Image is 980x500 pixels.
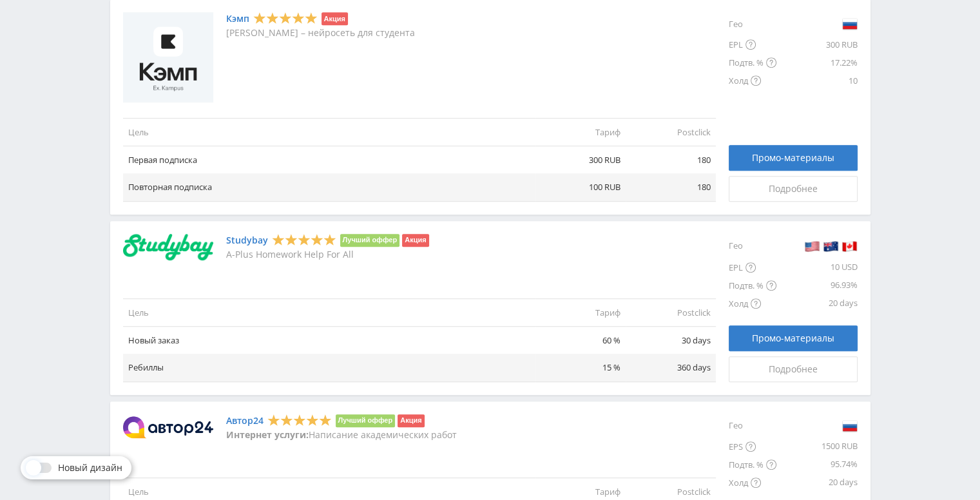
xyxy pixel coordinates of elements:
[729,145,858,171] a: Промо-материалы
[729,414,776,438] div: Гео
[226,428,309,441] strong: Интернет услуги:
[398,414,424,427] li: Акция
[123,234,213,261] img: Studybay
[322,12,348,25] li: Акция
[535,299,626,327] td: Тариф
[340,234,400,247] li: Лучший оффер
[267,413,332,427] div: 5 Stars
[123,146,535,174] td: Первая подписка
[58,463,122,473] span: Новый дизайн
[123,119,535,146] td: Цель
[123,416,213,438] img: Автор24
[769,364,818,374] span: Подробнее
[729,234,776,258] div: Гео
[776,258,858,276] div: 10 USD
[776,72,858,90] div: 10
[776,294,858,312] div: 20 days
[253,12,318,25] div: 5 Stars
[336,414,396,427] li: Лучший оффер
[626,173,716,201] td: 180
[729,474,776,492] div: Холд
[626,299,716,327] td: Postclick
[729,438,776,456] div: EPS
[729,258,776,276] div: EPL
[402,234,428,247] li: Акция
[729,276,776,294] div: Подтв. %
[729,72,776,90] div: Холд
[226,249,429,260] p: A-Plus Homework Help For All
[752,333,834,343] span: Промо-материалы
[123,173,535,201] td: Повторная подписка
[535,119,626,146] td: Тариф
[123,299,535,327] td: Цель
[123,327,535,354] td: Новый заказ
[535,354,626,381] td: 15 %
[729,35,776,53] div: EPL
[226,416,264,426] a: Автор24
[729,294,776,312] div: Холд
[776,438,858,456] div: 1500 RUB
[729,176,858,202] a: Подробнее
[123,354,535,381] td: Ребиллы
[535,173,626,201] td: 100 RUB
[729,53,776,72] div: Подтв. %
[226,235,268,245] a: Studybay
[729,325,858,351] a: Промо-материалы
[272,233,336,246] div: 5 Stars
[729,356,858,382] a: Подробнее
[626,146,716,174] td: 180
[776,456,858,474] div: 95.74%
[776,35,858,53] div: 300 RUB
[776,276,858,294] div: 96.93%
[226,14,249,24] a: Кэмп
[226,28,415,38] p: [PERSON_NAME] – нейросеть для студента
[752,153,834,163] span: Промо-материалы
[626,354,716,381] td: 360 days
[626,119,716,146] td: Postclick
[776,53,858,72] div: 17.22%
[535,146,626,174] td: 300 RUB
[123,12,213,102] img: Кэмп
[729,12,776,35] div: Гео
[729,456,776,474] div: Подтв. %
[776,474,858,492] div: 20 days
[226,430,457,440] p: Написание академических работ
[626,327,716,354] td: 30 days
[769,184,818,194] span: Подробнее
[535,327,626,354] td: 60 %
